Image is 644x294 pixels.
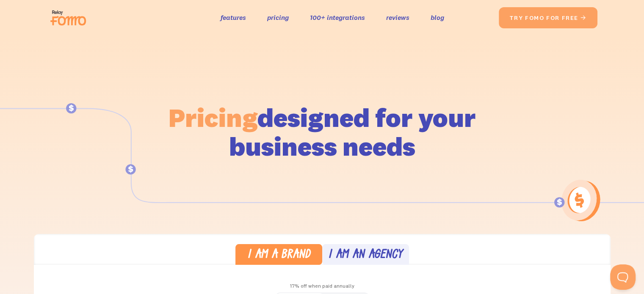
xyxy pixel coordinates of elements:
a: try fomo for free [499,7,597,28]
a: pricing [267,11,289,24]
a: 100+ integrations [310,11,365,24]
h1: designed for your business needs [168,103,476,161]
div: I am an agency [328,249,403,261]
div: I am a brand [247,249,310,261]
a: blog [431,11,444,24]
a: features [221,11,246,24]
div: 17% off when paid annually [34,280,611,292]
a: reviews [386,11,409,24]
iframe: Toggle Customer Support [610,264,636,290]
span: Pricing [169,101,257,134]
span:  [580,14,587,22]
